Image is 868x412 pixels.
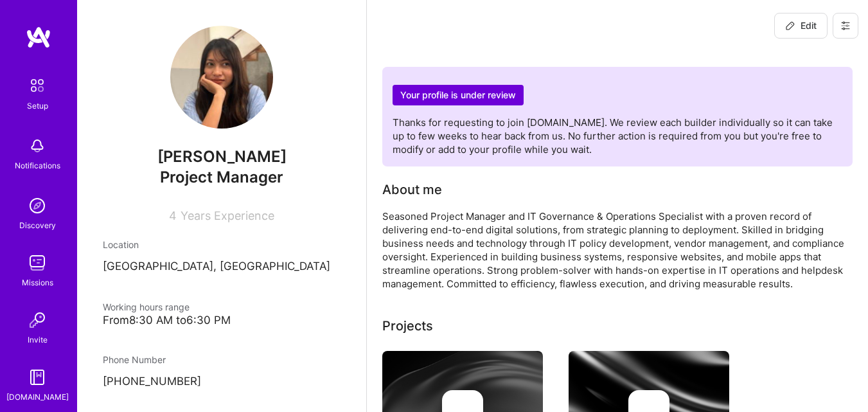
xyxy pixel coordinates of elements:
img: User Avatar [170,26,273,129]
div: Location [103,238,341,251]
span: 4 [169,209,177,222]
img: teamwork [24,250,50,276]
div: Discovery [19,219,56,232]
span: Project Manager [160,168,283,186]
div: [DOMAIN_NAME] [6,390,69,404]
span: [PERSON_NAME] [103,147,341,166]
img: bell [24,133,50,159]
img: guide book [24,364,50,390]
button: Edit [774,13,828,39]
div: Seasoned Project Manager and IT Governance & Operations Specialist with a proven record of delive... [382,210,853,291]
div: Missions [22,276,53,289]
div: Invite [28,333,48,346]
p: [GEOGRAPHIC_DATA], [GEOGRAPHIC_DATA] [103,259,341,274]
p: [PHONE_NUMBER] [103,374,341,390]
h2: Your profile is under review [393,85,524,106]
img: logo [26,26,51,49]
span: Phone Number [103,354,166,365]
div: Setup [27,99,48,112]
img: Invite [24,307,50,333]
div: From 8:30 AM to 6:30 PM [103,314,341,327]
span: Edit [785,19,817,32]
img: discovery [24,193,50,219]
div: Notifications [15,159,60,172]
div: About me [382,180,442,199]
span: Years Experience [181,209,274,222]
span: Thanks for requesting to join [DOMAIN_NAME]. We review each builder individually so it can take u... [393,116,833,156]
span: Working hours range [103,301,190,312]
div: Projects [382,316,433,336]
img: setup [24,72,51,99]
